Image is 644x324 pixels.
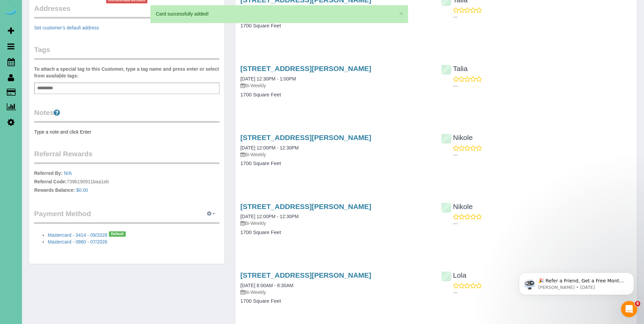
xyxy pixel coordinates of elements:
[441,271,467,279] a: Lola
[240,271,371,279] a: [STREET_ADDRESS][PERSON_NAME]
[240,214,299,219] a: [DATE] 12:00PM - 12:30PM
[64,170,72,176] a: N/A
[441,65,468,72] a: Talia
[509,258,644,306] iframe: Intercom notifications message
[240,82,431,89] p: Bi-Weekly
[240,289,431,296] p: Bi-Weekly
[76,187,88,193] a: $0.00
[48,239,108,245] a: Mastercard - 0860 - 07/2026
[240,283,293,288] a: [DATE] 8:00AM - 8:30AM
[4,7,18,16] img: Automaid Logo
[34,178,67,185] label: Referral Code:
[156,10,403,17] div: Card successfully added!
[240,134,371,141] a: [STREET_ADDRESS][PERSON_NAME]
[240,92,431,98] h4: 1700 Square Feet
[453,220,632,227] p: ---
[34,129,219,135] pre: Type a note and click Enter
[34,45,219,60] legend: Tags
[34,209,219,224] legend: Payment Method
[240,230,431,235] h4: 1700 Square Feet
[240,203,371,210] a: [STREET_ADDRESS][PERSON_NAME]
[453,289,632,296] p: ---
[441,203,473,210] a: Nikole
[399,10,403,17] button: ×
[453,14,632,20] p: ---
[240,65,371,72] a: [STREET_ADDRESS][PERSON_NAME]
[240,145,299,151] a: [DATE] 12:00PM - 12:30PM
[453,152,632,158] p: ---
[240,298,431,304] h4: 1700 Square Feet
[635,301,640,306] span: 8
[48,232,108,238] a: Mastercard - 3414 - 09/2028
[240,220,431,227] p: Bi-Weekly
[34,108,219,123] legend: Notes
[240,161,431,166] h4: 1700 Square Feet
[240,23,431,29] h4: 1700 Square Feet
[34,25,99,30] a: Set customer's default address
[453,83,632,89] p: ---
[34,66,219,79] label: To attach a special tag to this Customer, type a tag name and press enter or select from availabl...
[240,76,296,82] a: [DATE] 12:30PM - 1:00PM
[240,151,431,158] p: Bi-Weekly
[34,187,75,193] label: Rewards Balance:
[621,301,637,317] iframe: Intercom live chat
[34,170,219,195] p: 739b190911baa1eb
[34,170,63,177] label: Referred By:
[109,231,126,237] span: Default
[441,134,473,141] a: Nikole
[34,149,219,164] legend: Referral Rewards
